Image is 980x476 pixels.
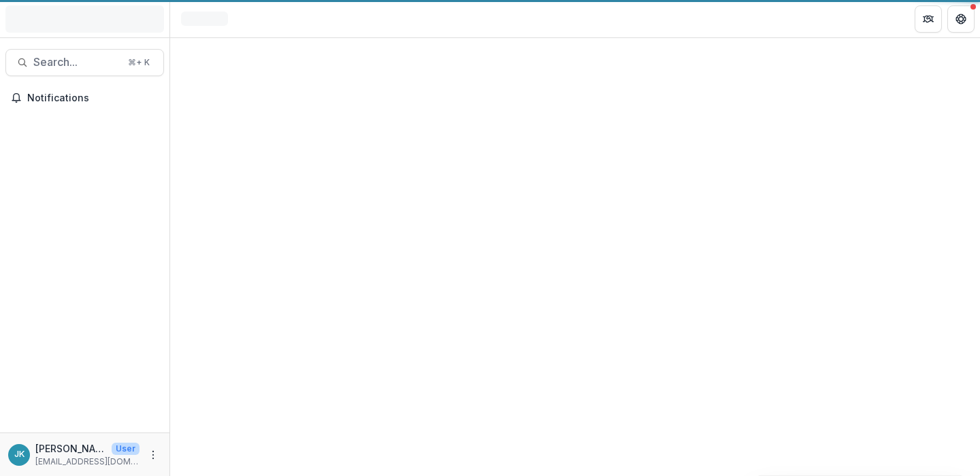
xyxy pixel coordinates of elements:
[35,456,140,468] p: [EMAIL_ADDRESS][DOMAIN_NAME]
[5,87,164,109] button: Notifications
[5,49,164,76] button: Search...
[145,447,161,463] button: More
[14,450,24,459] div: Jemile Kelderman
[915,5,942,33] button: Partners
[125,55,152,70] div: ⌘ + K
[35,441,106,456] p: [PERSON_NAME]
[176,9,233,29] nav: breadcrumb
[112,443,140,455] p: User
[33,56,120,69] span: Search...
[27,92,159,104] span: Notifications
[947,5,975,33] button: Get Help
